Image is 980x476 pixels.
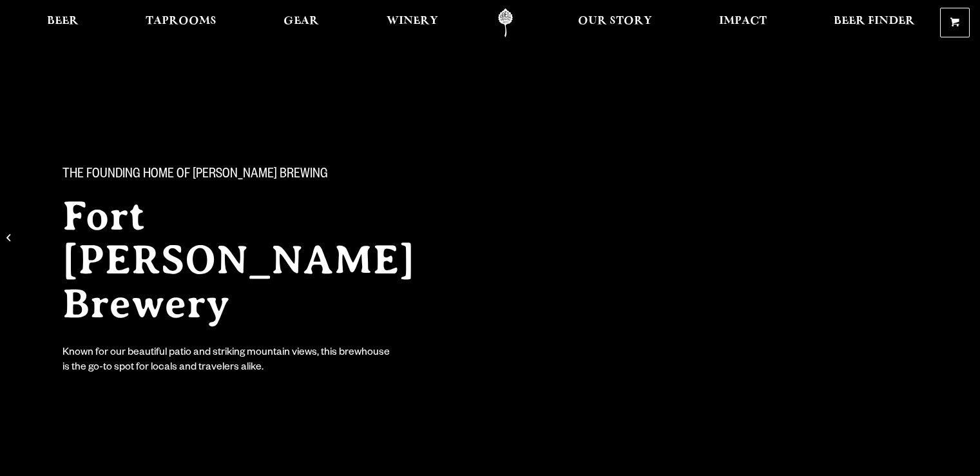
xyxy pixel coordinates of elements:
a: Impact [711,8,775,37]
span: The Founding Home of [PERSON_NAME] Brewing [62,167,328,184]
span: Winery [387,16,438,26]
span: Beer [47,16,79,26]
a: Beer [39,8,87,37]
span: Impact [719,16,767,26]
span: Beer Finder [834,16,915,26]
span: Taprooms [146,16,216,26]
a: Beer Finder [825,8,923,37]
a: Odell Home [481,8,530,37]
a: Gear [275,8,327,37]
div: Known for our beautiful patio and striking mountain views, this brewhouse is the go-to spot for l... [62,346,392,376]
span: Gear [283,16,319,26]
a: Our Story [570,8,660,37]
span: Our Story [578,16,652,26]
a: Taprooms [137,8,225,37]
h2: Fort [PERSON_NAME] Brewery [62,194,465,326]
a: Winery [378,8,447,37]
